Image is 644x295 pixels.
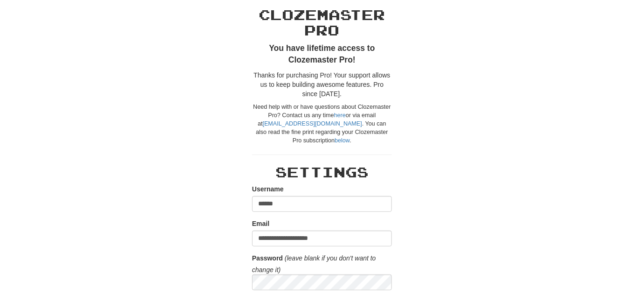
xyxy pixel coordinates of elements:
[252,254,376,274] i: (leave blank if you don't want to change it)
[263,120,362,127] a: [EMAIL_ADDRESS][DOMAIN_NAME]
[252,7,392,38] h2: Clozemaster Pro
[334,112,346,119] a: here
[252,253,283,263] label: Password
[252,219,269,228] label: Email
[252,184,284,194] label: Username
[252,164,392,180] h2: Settings
[252,70,392,98] p: Thanks for purchasing Pro! Your support allows us to keep building awesome features. Pro since [D...
[252,103,392,145] div: Need help with or have questions about Clozemaster Pro? Contact us any time or via email at . You...
[335,137,349,144] a: below
[269,43,375,64] strong: You have lifetime access to Clozemaster Pro!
